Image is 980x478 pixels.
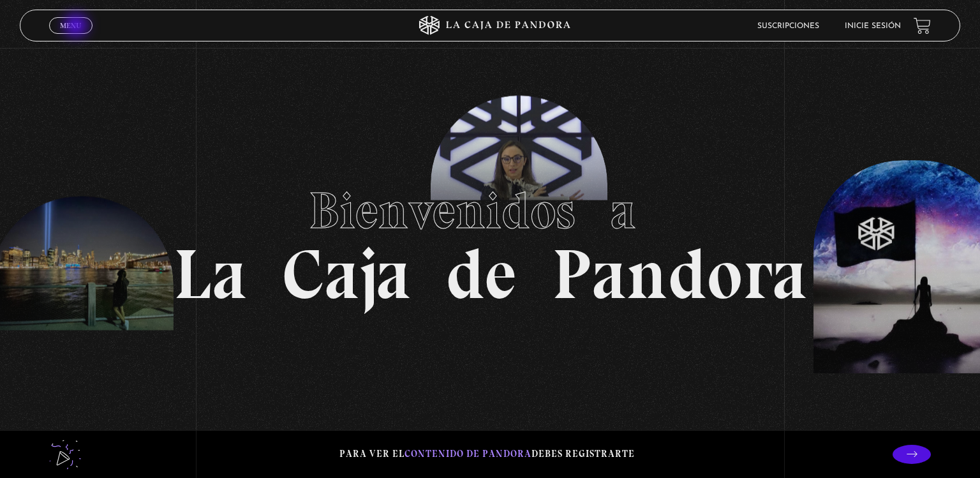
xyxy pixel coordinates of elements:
span: Menu [60,22,81,29]
a: Inicie sesión [845,22,901,30]
h1: La Caja de Pandora [174,169,807,310]
span: contenido de Pandora [405,448,531,459]
a: View your shopping cart [914,17,931,34]
a: Suscripciones [757,22,819,30]
p: Para ver el debes registrarte [339,445,635,463]
span: Cerrar [56,33,86,41]
span: Bienvenidos a [309,180,671,241]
